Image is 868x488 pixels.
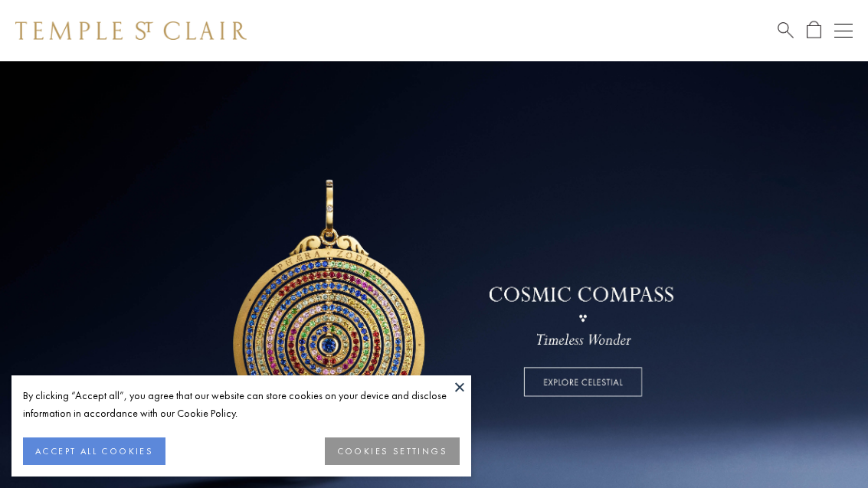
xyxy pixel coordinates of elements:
[325,437,460,465] button: COOKIES SETTINGS
[807,21,821,40] a: Open Shopping Bag
[23,437,165,465] button: ACCEPT ALL COOKIES
[23,387,460,422] div: By clicking “Accept all”, you agree that our website can store cookies on your device and disclos...
[834,21,853,40] button: Open navigation
[15,21,247,40] img: Temple St. Clair
[791,416,853,473] iframe: Gorgias live chat messenger
[778,21,794,40] a: Search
